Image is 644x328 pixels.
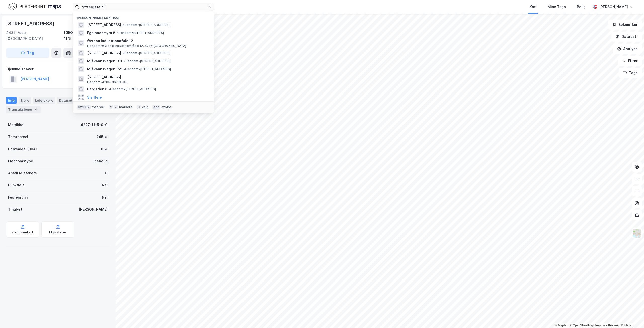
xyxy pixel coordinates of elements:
span: Bergstien 6 [87,86,108,92]
span: Egelandsmyra 8 [87,30,115,36]
span: [STREET_ADDRESS] [87,74,208,80]
div: 4 [33,107,38,112]
div: 4227-11-5-0-0 [80,122,108,128]
div: Tomteareal [8,134,28,140]
a: Improve this map [595,324,620,327]
input: Søk på adresse, matrikkel, gårdeiere, leietakere eller personer [79,3,208,11]
span: • [122,23,124,27]
div: Festegrunn [8,194,28,200]
span: Eiendom • Øvrebø Industriområde 12, 4715 [GEOGRAPHIC_DATA] [87,44,186,48]
button: Filter [618,56,642,66]
span: • [122,51,124,55]
div: Mine Tags [548,4,566,10]
span: Eiendom • [STREET_ADDRESS] [124,67,171,71]
div: [STREET_ADDRESS] [6,20,55,28]
img: logo.f888ab2527a4732fd821a326f86c7f29.svg [8,2,61,11]
span: Eiendom • [STREET_ADDRESS] [122,51,170,55]
span: Eiendom • 4205-36-19-0-0 [87,80,128,84]
span: [STREET_ADDRESS] [87,22,121,28]
div: Leietakere [33,97,55,104]
iframe: Chat Widget [619,304,644,328]
div: Nei [102,182,108,188]
div: Datasett [57,97,76,104]
div: 4485, Feda, [GEOGRAPHIC_DATA] [6,30,64,42]
div: 0 ㎡ [101,146,108,152]
div: Nei [102,194,108,200]
button: Tags [619,68,642,78]
div: velg [142,105,149,109]
span: • [116,31,118,35]
span: • [123,59,125,63]
button: Bokmerker [608,20,642,30]
div: nytt søk [92,105,105,109]
img: Z [632,228,642,238]
div: Transaksjoner [6,106,41,113]
button: Datasett [611,32,642,42]
div: Eiere [19,97,31,104]
div: Matrikkel [8,122,24,128]
div: markere [119,105,132,109]
div: Miljøstatus [49,230,67,235]
span: • [124,67,125,71]
div: Antall leietakere [8,170,37,176]
div: Eiendomstype [8,158,33,164]
span: Eiendom • [STREET_ADDRESS] [116,31,164,35]
span: Eiendom • [STREET_ADDRESS] [122,23,170,27]
span: Mjåvannsvegen 155 [87,66,123,72]
span: [STREET_ADDRESS] [87,50,121,56]
div: [GEOGRAPHIC_DATA], 11/5 [64,30,110,42]
span: Eiendom • [STREET_ADDRESS] [109,87,156,91]
div: 245 ㎡ [96,134,108,140]
a: Mapbox [555,324,569,327]
div: esc [152,105,160,110]
div: Punktleie [8,182,25,188]
a: OpenStreetMap [570,324,594,327]
div: Bruksareal (BRA) [8,146,37,152]
span: Eiendom • [STREET_ADDRESS] [123,59,171,63]
button: Tag [6,48,49,58]
div: 0 [105,170,108,176]
div: [PERSON_NAME] [79,206,108,212]
div: Ctrl + k [77,105,91,110]
div: Tinglyst [8,206,22,212]
div: avbryt [161,105,172,109]
div: [PERSON_NAME] søk (100) [73,12,214,21]
div: Kart [530,4,537,10]
div: Bolig [577,4,586,10]
div: Info [6,97,17,104]
div: Kommunekart [12,230,33,235]
div: Enebolig [92,158,108,164]
button: Vis flere [87,94,102,100]
span: Øvrebø Industriområde 12 [87,38,208,44]
div: Kontrollprogram for chat [619,304,644,328]
div: Hjemmelshaver [6,66,109,72]
span: Mjåvannsvegen 161 [87,58,122,64]
button: Analyse [613,44,642,54]
div: [PERSON_NAME] [599,4,628,10]
span: • [109,87,110,91]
